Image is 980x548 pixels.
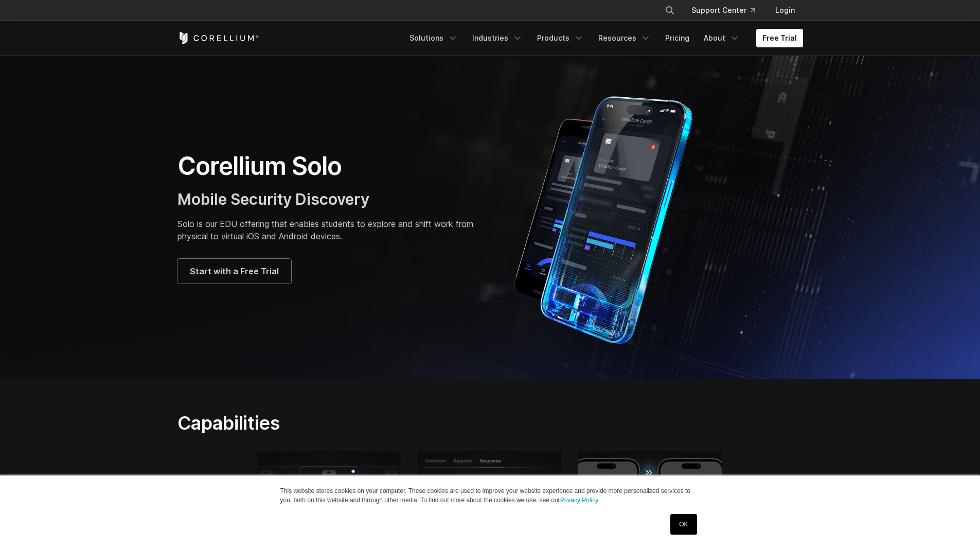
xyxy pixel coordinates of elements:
[698,29,746,47] a: About
[531,29,590,47] a: Products
[177,151,480,182] h1: Corellium Solo
[177,259,291,284] a: Start with a Free Trial
[257,451,401,540] img: iPhone 17 Plus; 6 cores
[177,412,587,434] h2: Capabilities
[418,451,562,540] img: Powerful Tools enabling unmatched device access, visibility, and control
[592,29,657,47] a: Resources
[177,218,480,242] p: Solo is our EDU offering that enables students to explore and shift work from physical to virtual...
[177,190,369,208] span: Mobile Security Discovery
[661,1,679,20] button: Search
[670,514,697,535] a: OK
[652,1,803,20] div: Navigation Menu
[190,265,279,277] span: Start with a Free Trial
[177,32,259,44] a: Corellium Home
[756,29,803,47] a: Free Trial
[403,29,803,47] div: Navigation Menu
[466,29,529,47] a: Industries
[280,486,700,505] p: This website stores cookies on your computer. These cookies are used to improve your website expe...
[560,497,600,504] a: Privacy Policy.
[578,451,722,540] img: Process of taking snapshot and creating a backup of the iPhone virtual device.
[767,1,803,20] a: Login
[659,29,696,47] a: Pricing
[683,1,763,20] a: Support Center
[403,29,464,47] a: Solutions
[501,89,722,346] img: Corellium Solo for mobile app security solutions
